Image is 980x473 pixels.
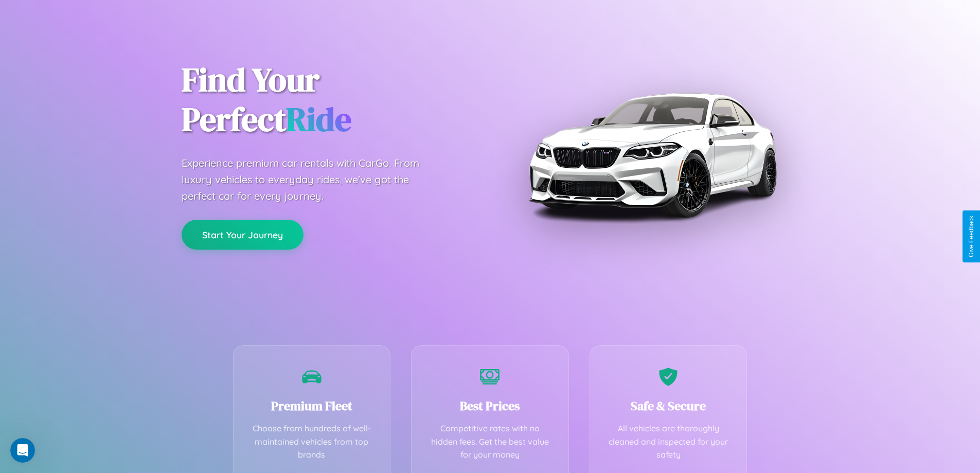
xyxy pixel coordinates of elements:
h3: Premium Fleet [249,397,375,414]
button: Start Your Journey [182,220,304,250]
p: Choose from hundreds of well-maintained vehicles from top brands [249,422,375,462]
iframe: Intercom live chat [10,438,35,463]
p: Competitive rates with no hidden fees. Get the best value for your money [427,422,553,462]
h1: Find Your Perfect [182,60,475,139]
img: Premium BMW car rental vehicle [524,26,781,284]
h3: Safe & Secure [605,397,732,414]
p: All vehicles are thoroughly cleaned and inspected for your safety [605,422,732,462]
span: Ride [286,97,351,142]
h3: Best Prices [427,397,553,414]
p: Experience premium car rentals with CarGo. From luxury vehicles to everyday rides, we've got the ... [182,155,439,204]
div: Give Feedback [968,216,975,257]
